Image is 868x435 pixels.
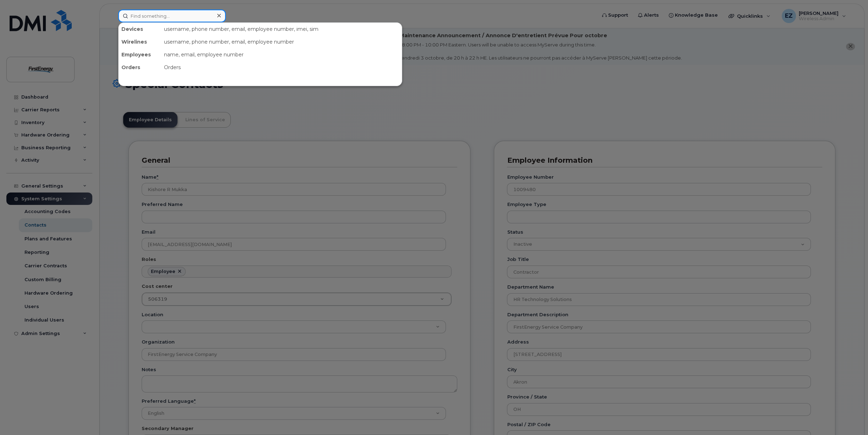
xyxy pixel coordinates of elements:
div: username, phone number, email, employee number, imei, sim [161,23,402,35]
div: Wirelines [119,35,161,48]
div: Employees [119,48,161,61]
iframe: Messenger Launcher [837,404,863,430]
div: Devices [119,23,161,35]
div: Orders [161,61,402,74]
div: username, phone number, email, employee number [161,35,402,48]
div: Orders [119,61,161,74]
div: name, email, employee number [161,48,402,61]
